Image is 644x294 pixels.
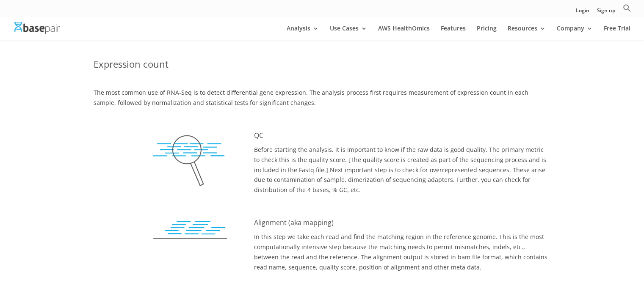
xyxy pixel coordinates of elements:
[378,25,430,40] a: AWS HealthOmics
[477,25,497,40] a: Pricing
[441,25,466,40] a: Features
[623,4,631,12] svg: Search
[330,25,367,40] a: Use Cases
[604,25,630,40] a: Free Trial
[254,131,550,195] div: Before starting the analysis, it is important to know if the raw data is good quality. The primar...
[254,218,550,232] h5: Alignment (aka mapping)
[94,88,551,108] div: The most common use of RNA-Seq is to detect differential gene expression. The analysis process fi...
[254,131,550,145] h5: QC
[94,58,551,75] h3: Expression count
[254,218,550,272] div: In this step we take each read and find the matching region in the reference genome. This is the ...
[557,25,593,40] a: Company
[14,22,60,34] img: Basepair
[602,252,634,284] iframe: Drift Widget Chat Controller
[576,8,589,17] a: Login
[597,8,615,17] a: Sign up
[623,4,631,17] a: Search Icon Link
[508,25,546,40] a: Resources
[287,25,319,40] a: Analysis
